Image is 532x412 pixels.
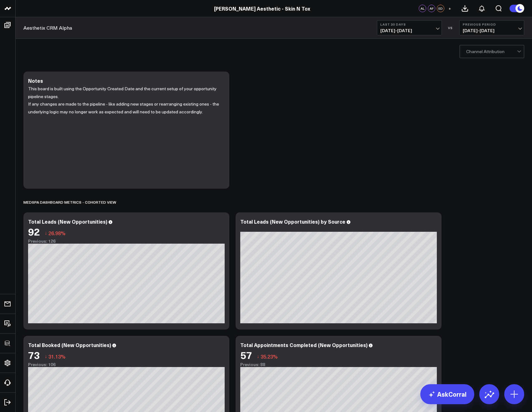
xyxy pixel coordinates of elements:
b: Last 30 Days [380,22,438,26]
button: Last 30 Days[DATE]-[DATE] [377,20,442,35]
div: Previous: 126 [28,239,225,244]
div: VS [445,26,456,30]
p: If any changes are made to the pipeline - like adding new stages or rearranging existing ones - t... [28,100,220,116]
div: MEDSPA DASHBOARD METRICS - COHORTED VIEW [23,195,116,209]
a: [PERSON_NAME] Aesthetic - Skin N Tox [214,5,310,12]
a: AskCorral [420,384,474,404]
b: Previous Period [463,22,521,26]
div: Total Appointments Completed (New Opportunities) [240,341,368,348]
div: 73 [28,349,40,360]
span: 35.23% [261,353,278,360]
span: ↓ [257,352,259,360]
div: ED [437,5,444,12]
button: + [446,5,453,12]
span: ↓ [45,229,47,237]
div: AL [419,5,426,12]
div: AF [428,5,435,12]
div: Previous: 106 [28,362,225,367]
span: [DATE] - [DATE] [463,28,521,33]
span: 26.98% [48,230,66,236]
div: 57 [240,349,252,360]
div: 92 [28,226,40,237]
button: Previous Period[DATE]-[DATE] [459,20,524,35]
div: Total Leads (New Opportunities) by Source [240,218,345,225]
div: Total Leads (New Opportunities) [28,218,107,225]
span: ↓ [45,352,47,360]
span: 31.13% [48,353,66,360]
span: [DATE] - [DATE] [380,28,438,33]
a: Aesthetix CRM Alpha [23,24,72,31]
div: Previous: 88 [240,362,437,367]
p: This board is built using the Opportunity Created Date and the current setup of your opportunity ... [28,85,220,100]
span: + [448,6,451,11]
div: Notes [28,77,43,84]
div: Total Booked (New Opportunities) [28,341,111,348]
